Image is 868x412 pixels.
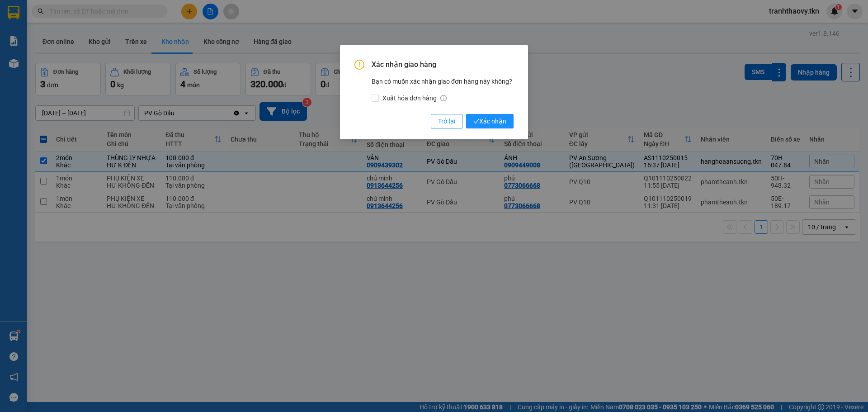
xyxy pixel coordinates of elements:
[379,93,450,103] span: Xuất hóa đơn hàng
[438,116,455,126] span: Trở lại
[431,114,462,128] button: Trở lại
[473,116,506,126] span: Xác nhận
[473,118,479,124] span: check
[372,76,514,103] div: Bạn có muốn xác nhận giao đơn hàng này không?
[372,60,514,70] span: Xác nhận giao hàng
[440,95,447,101] span: info-circle
[466,114,514,128] button: checkXác nhận
[354,60,364,70] span: exclamation-circle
